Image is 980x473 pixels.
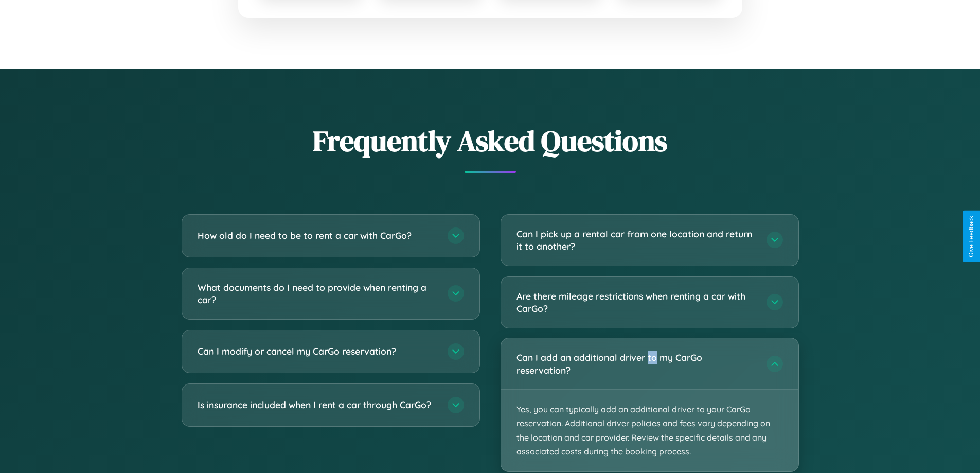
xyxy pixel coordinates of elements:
h3: Are there mileage restrictions when renting a car with CarGo? [516,290,756,315]
h2: Frequently Asked Questions [182,121,799,161]
h3: What documents do I need to provide when renting a car? [198,281,437,306]
h3: How old do I need to be to rent a car with CarGo? [198,229,437,242]
div: Give Feedback [968,216,975,257]
h3: Is insurance included when I rent a car through CarGo? [198,398,437,411]
p: Yes, you can typically add an additional driver to your CarGo reservation. Additional driver poli... [501,390,798,471]
h3: Can I modify or cancel my CarGo reservation? [198,345,437,358]
h3: Can I add an additional driver to my CarGo reservation? [516,351,756,376]
h3: Can I pick up a rental car from one location and return it to another? [516,227,756,253]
